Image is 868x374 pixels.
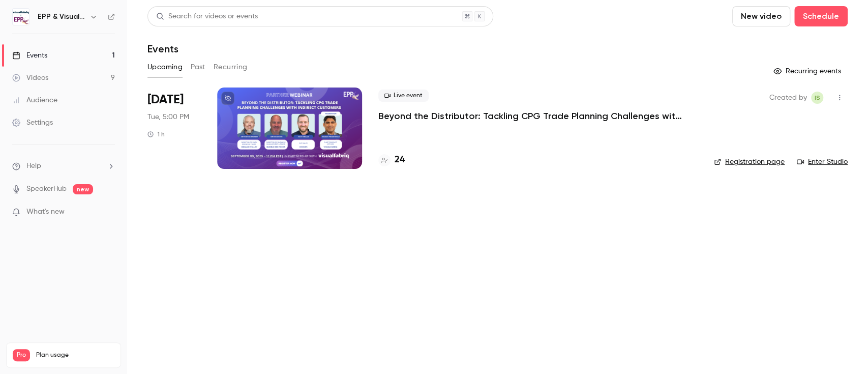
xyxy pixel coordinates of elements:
[26,207,65,217] span: What's new
[769,63,848,79] button: Recurring events
[769,92,807,104] span: Created by
[12,50,47,61] div: Events
[26,161,41,171] span: Help
[395,153,405,167] h4: 24
[156,11,258,22] div: Search for videos or events
[714,157,785,167] a: Registration page
[214,59,248,75] button: Recurring
[13,349,30,361] span: Pro
[378,153,405,167] a: 24
[38,12,85,22] h6: EPP & Visualfabriq
[26,184,67,194] a: SpeakerHub
[12,95,57,105] div: Audience
[147,43,178,55] h1: Events
[12,118,53,128] div: Settings
[73,184,93,194] span: new
[103,208,115,217] iframe: Noticeable Trigger
[147,88,201,169] div: Sep 9 Tue, 11:00 AM (America/New York)
[147,112,189,122] span: Tue, 5:00 PM
[147,59,183,75] button: Upcoming
[191,59,205,75] button: Past
[378,90,429,102] span: Live event
[147,92,184,108] span: [DATE]
[12,73,48,83] div: Videos
[13,9,29,25] img: EPP & Visualfabriq
[12,161,115,171] li: help-dropdown-opener
[794,6,848,26] button: Schedule
[147,130,165,138] div: 1 h
[732,6,790,26] button: New video
[811,92,823,104] span: Itamar Seligsohn
[36,351,114,359] span: Plan usage
[815,92,820,104] span: IS
[378,110,683,122] a: Beyond the Distributor: Tackling CPG Trade Planning Challenges with Indirect Customers
[797,157,848,167] a: Enter Studio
